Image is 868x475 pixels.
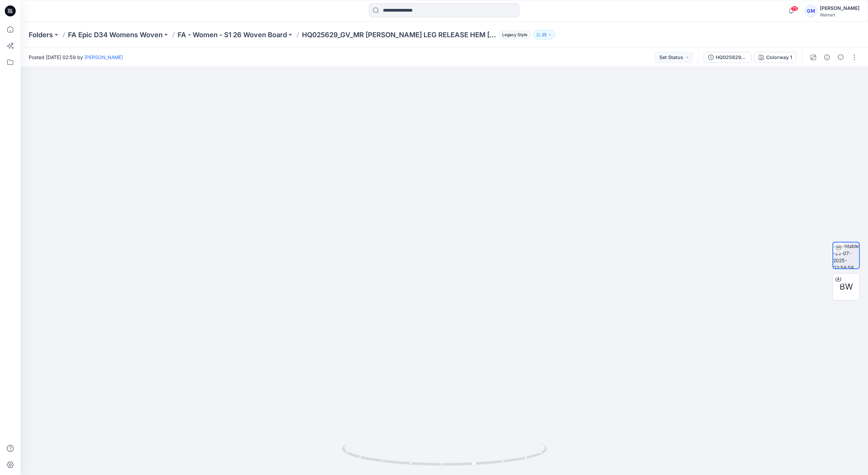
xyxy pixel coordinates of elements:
[178,30,287,40] a: FA - Women - S1 26 Woven Board
[754,52,797,63] button: Colorway 1
[766,54,792,61] div: Colorway 1
[302,30,496,40] p: HQ025629_GV_MR [PERSON_NAME] LEG RELEASE HEM [PERSON_NAME]
[833,242,859,268] img: turntable-23-07-2025-02:59:58
[805,5,817,17] div: GM
[820,12,859,17] div: Walmart
[499,31,531,39] span: Legacy Style
[716,54,747,61] div: HQ025629_GV_MR [PERSON_NAME] LEG RELEASE HEM [PERSON_NAME]
[704,52,752,63] button: HQ025629_GV_MR [PERSON_NAME] LEG RELEASE HEM [PERSON_NAME]
[29,54,123,61] span: Posted [DATE] 02:59 by
[791,6,798,11] span: 70
[68,30,163,40] a: FA Epic D34 Womens Woven
[542,31,547,39] p: 25
[840,281,853,293] span: BW
[820,4,859,12] div: [PERSON_NAME]
[822,52,832,63] button: Details
[84,54,123,60] a: [PERSON_NAME]
[533,30,555,40] button: 25
[29,30,53,40] a: Folders
[496,30,531,40] button: Legacy Style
